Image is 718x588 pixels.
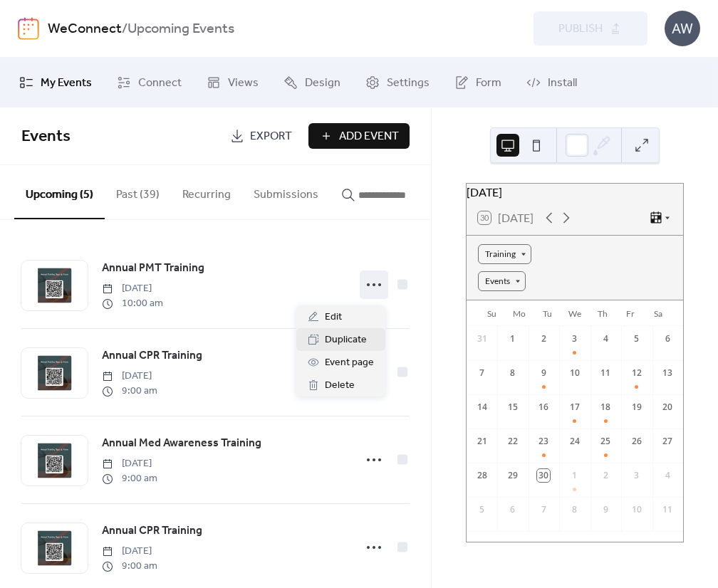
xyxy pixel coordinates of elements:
[661,332,674,345] div: 6
[355,63,440,102] a: Settings
[630,332,643,345] div: 5
[9,63,103,102] a: My Events
[561,300,588,326] div: We
[534,300,561,326] div: Tu
[102,456,157,471] span: [DATE]
[476,401,489,414] div: 14
[661,435,674,448] div: 27
[196,63,269,102] a: Views
[102,471,157,486] span: 9:00 am
[506,469,519,482] div: 29
[630,469,643,482] div: 3
[476,469,489,482] div: 28
[599,367,612,379] div: 11
[506,401,519,414] div: 15
[630,435,643,448] div: 26
[599,469,612,482] div: 2
[537,367,550,379] div: 9
[568,435,581,448] div: 24
[537,469,550,482] div: 30
[102,522,202,540] a: Annual CPR Training
[325,377,355,394] span: Delete
[506,332,519,345] div: 1
[273,63,351,102] a: Design
[568,469,581,482] div: 1
[102,347,202,365] a: Annual CPR Training
[516,63,588,102] a: Install
[18,17,39,40] img: logo
[476,367,489,379] div: 7
[599,332,612,345] div: 4
[599,503,612,516] div: 9
[599,435,612,448] div: 25
[506,503,519,516] div: 6
[476,332,489,345] div: 31
[102,544,157,559] span: [DATE]
[305,75,340,92] span: Design
[661,503,674,516] div: 11
[506,435,519,448] div: 22
[661,401,674,414] div: 20
[467,184,683,201] div: [DATE]
[588,300,616,326] div: Th
[102,523,202,540] span: Annual CPR Training
[138,75,182,92] span: Connect
[599,401,612,414] div: 18
[476,435,489,448] div: 21
[444,63,512,102] a: Form
[325,332,367,349] span: Duplicate
[102,384,157,399] span: 9:00 am
[665,11,700,46] div: AW
[102,260,204,277] span: Annual PMT Training
[506,300,534,326] div: Mo
[387,75,430,92] span: Settings
[102,435,261,452] span: Annual Med Awareness Training
[171,165,242,218] button: Recurring
[102,369,157,384] span: [DATE]
[41,75,92,92] span: My Events
[644,300,672,326] div: Sa
[102,259,204,278] a: Annual PMT Training
[325,355,374,372] span: Event page
[478,300,506,326] div: Su
[616,300,644,326] div: Fr
[102,434,261,453] a: Annual Med Awareness Training
[568,401,581,414] div: 17
[630,367,643,379] div: 12
[250,128,292,145] span: Export
[228,75,259,92] span: Views
[568,503,581,516] div: 8
[548,75,577,92] span: Install
[219,123,303,149] a: Export
[106,63,192,102] a: Connect
[102,347,202,364] span: Annual CPR Training
[14,165,105,219] button: Upcoming (5)
[102,281,163,296] span: [DATE]
[568,332,581,345] div: 3
[537,503,550,516] div: 7
[325,309,342,326] span: Edit
[102,559,157,574] span: 9:00 am
[476,503,489,516] div: 5
[339,128,399,145] span: Add Event
[128,16,234,43] b: Upcoming Events
[102,296,163,311] span: 10:00 am
[105,165,171,218] button: Past (39)
[537,435,550,448] div: 23
[48,16,122,43] a: WeConnect
[537,332,550,345] div: 2
[21,121,71,152] span: Events
[630,401,643,414] div: 19
[122,16,128,43] b: /
[506,367,519,379] div: 8
[476,75,501,92] span: Form
[537,401,550,414] div: 16
[661,469,674,482] div: 4
[242,165,330,218] button: Submissions
[630,503,643,516] div: 10
[661,367,674,379] div: 13
[568,367,581,379] div: 10
[308,123,410,149] button: Add Event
